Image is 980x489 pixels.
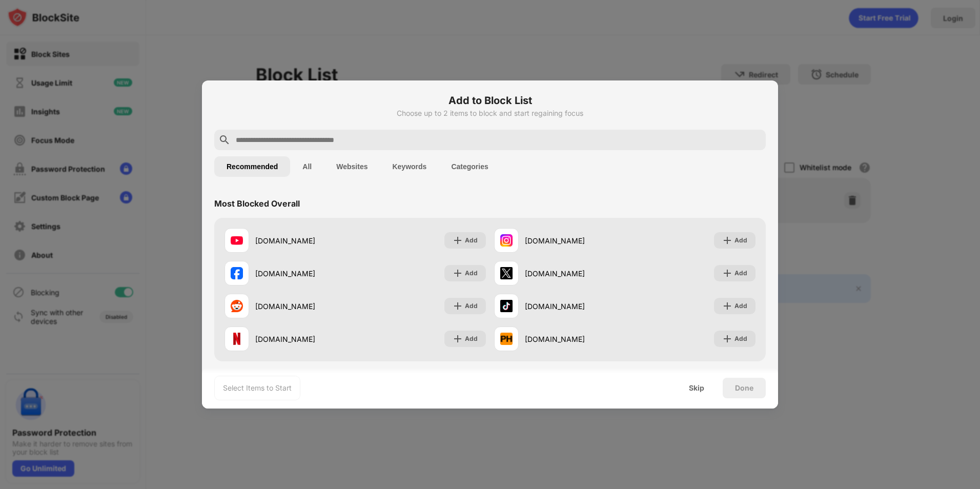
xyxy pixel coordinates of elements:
[255,301,355,312] div: [DOMAIN_NAME]
[689,384,704,392] div: Skip
[734,268,747,278] div: Add
[465,235,478,246] div: Add
[500,267,513,279] img: favicons
[525,301,625,312] div: [DOMAIN_NAME]
[465,301,478,311] div: Add
[255,268,355,279] div: [DOMAIN_NAME]
[380,156,439,177] button: Keywords
[500,234,513,247] img: favicons
[214,109,766,117] div: Choose up to 2 items to block and start regaining focus
[231,333,243,345] img: favicons
[255,235,355,246] div: [DOMAIN_NAME]
[214,198,300,209] div: Most Blocked Overall
[525,235,625,246] div: [DOMAIN_NAME]
[324,156,380,177] button: Websites
[439,156,500,177] button: Categories
[214,156,290,177] button: Recommended
[735,384,753,392] div: Done
[500,300,513,312] img: favicons
[255,334,355,344] div: [DOMAIN_NAME]
[465,334,478,344] div: Add
[231,267,243,279] img: favicons
[214,93,766,108] h6: Add to Block List
[734,334,747,344] div: Add
[465,268,478,278] div: Add
[734,235,747,246] div: Add
[218,134,231,146] img: search.svg
[223,383,292,393] div: Select Items to Start
[231,300,243,312] img: favicons
[500,333,513,345] img: favicons
[231,234,243,247] img: favicons
[734,301,747,311] div: Add
[525,268,625,279] div: [DOMAIN_NAME]
[525,334,625,344] div: [DOMAIN_NAME]
[290,156,324,177] button: All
